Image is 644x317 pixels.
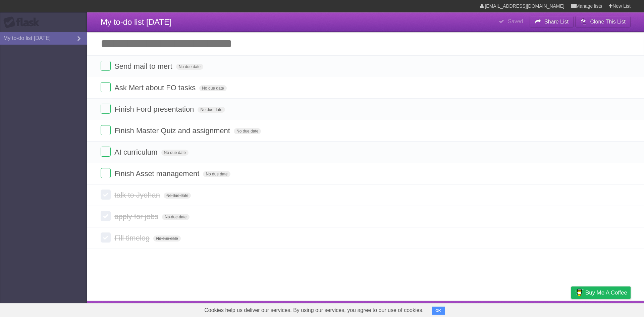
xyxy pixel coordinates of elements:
[575,16,631,28] button: Clone This List
[234,128,261,134] span: No due date
[114,126,232,135] span: Finish Master Quiz and assignment
[544,19,569,24] b: Share List
[114,234,151,242] span: Fill timelog
[562,303,580,315] a: Privacy
[101,211,111,221] label: Done
[114,148,159,156] span: AI curriculum
[114,169,201,178] span: Finish Asset management
[114,212,160,221] span: apply for jobs
[114,191,162,199] span: talk to Jyohan
[540,303,554,315] a: Terms
[575,287,584,298] img: Buy me a coffee
[101,17,172,27] span: My to-do list [DATE]
[101,232,111,243] label: Done
[588,303,631,315] a: Suggest a feature
[504,303,531,315] a: Developers
[508,18,523,24] b: Saved
[198,304,430,317] span: Cookies help us deliver our services. By using our services, you agree to our use of cookies.
[176,64,203,70] span: No due date
[101,104,111,114] label: Done
[114,84,197,92] span: Ask Mert about FO tasks
[101,168,111,178] label: Done
[198,107,225,113] span: No due date
[101,147,111,157] label: Done
[101,125,111,135] label: Done
[3,16,44,29] div: Flask
[530,16,574,28] button: Share List
[164,193,191,199] span: No due date
[432,307,445,315] button: OK
[199,85,226,91] span: No due date
[571,286,631,299] a: Buy me a coffee
[162,214,189,220] span: No due date
[203,171,230,177] span: No due date
[590,19,626,24] b: Clone This List
[482,303,496,315] a: About
[114,62,174,70] span: Send mail to mert
[585,287,627,299] span: Buy me a coffee
[153,235,180,242] span: No due date
[101,82,111,92] label: Done
[114,105,196,113] span: Finish Ford presentation
[101,61,111,71] label: Done
[161,150,189,156] span: No due date
[101,190,111,200] label: Done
